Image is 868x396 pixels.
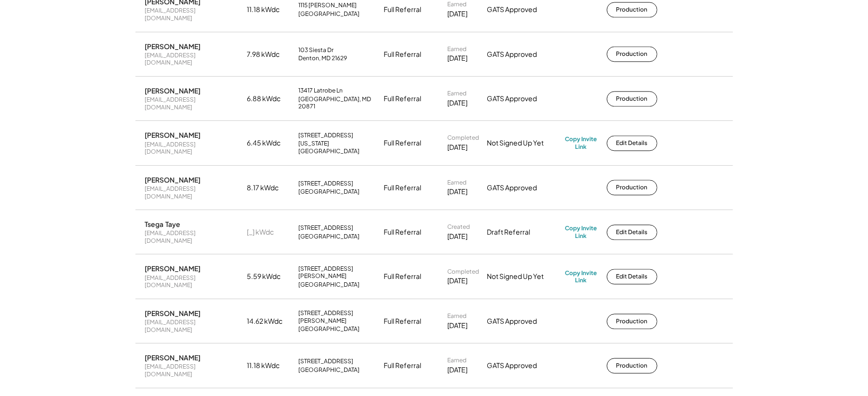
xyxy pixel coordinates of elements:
div: GATS Approved [487,94,560,104]
div: [PERSON_NAME] [145,353,201,362]
div: Keywords by Traffic [107,57,162,63]
div: [GEOGRAPHIC_DATA] [299,281,360,289]
div: [GEOGRAPHIC_DATA] [299,188,360,196]
div: Full Referral [384,227,422,237]
div: Tsega Taye [145,220,181,228]
div: [GEOGRAPHIC_DATA] [299,325,360,333]
div: Not Signed Up Yet [487,272,560,281]
div: 7.98 kWdc [247,50,293,59]
div: Earned [448,0,467,8]
div: [_] kWdc [247,227,293,237]
div: GATS Approved [487,183,560,193]
div: [EMAIL_ADDRESS][DOMAIN_NAME] [145,229,241,244]
div: [PERSON_NAME] [145,175,201,184]
img: tab_keywords_by_traffic_grey.svg [96,56,104,64]
div: Full Referral [384,183,422,193]
div: GATS Approved [487,50,560,59]
button: Production [607,46,657,62]
div: [DATE] [448,232,468,241]
div: [EMAIL_ADDRESS][DOMAIN_NAME] [145,274,241,289]
div: Full Referral [384,138,422,148]
div: [STREET_ADDRESS][PERSON_NAME] [299,265,378,280]
div: [PERSON_NAME] [145,309,201,317]
div: [EMAIL_ADDRESS][DOMAIN_NAME] [145,141,241,156]
div: Completed [448,134,480,142]
div: [DATE] [448,9,468,19]
div: Denton, MD 21629 [299,54,347,62]
div: Earned [448,45,467,53]
div: GATS Approved [487,317,560,326]
div: [EMAIL_ADDRESS][DOMAIN_NAME] [145,96,241,111]
div: Earned [448,312,467,320]
div: [PERSON_NAME] [145,86,201,95]
div: [DATE] [448,276,468,286]
div: Earned [448,90,467,97]
div: 5.59 kWdc [247,272,293,281]
div: Completed [448,268,480,276]
div: Draft Referral [487,227,560,237]
img: logo_orange.svg [15,15,23,23]
button: Production [607,180,657,195]
div: Earned [448,356,467,364]
div: [EMAIL_ADDRESS][DOMAIN_NAME] [145,318,241,333]
div: [STREET_ADDRESS][PERSON_NAME] [299,309,378,324]
img: website_grey.svg [15,25,23,33]
div: Full Referral [384,361,422,370]
div: [EMAIL_ADDRESS][DOMAIN_NAME] [145,185,241,200]
div: [DATE] [448,187,468,197]
div: [PERSON_NAME] [145,131,201,139]
div: Copy Invite Link [565,224,597,239]
div: Domain Overview [37,57,86,63]
div: [EMAIL_ADDRESS][DOMAIN_NAME] [145,7,241,22]
div: [PERSON_NAME] [145,42,201,51]
div: [STREET_ADDRESS] [299,357,354,365]
div: [STREET_ADDRESS] [299,132,354,139]
div: [DATE] [448,321,468,330]
div: [DATE] [448,143,468,152]
div: [DATE] [448,365,468,375]
div: GATS Approved [487,5,560,14]
button: Production [607,358,657,373]
div: [STREET_ADDRESS] [299,180,354,187]
button: Edit Details [607,224,657,240]
div: Full Referral [384,5,422,14]
div: [US_STATE][GEOGRAPHIC_DATA] [299,140,378,155]
div: 1115 [PERSON_NAME] [299,1,357,9]
button: Production [607,91,657,106]
div: 6.88 kWdc [247,94,293,104]
div: 13417 Latrobe Ln [299,87,343,94]
div: Full Referral [384,317,422,326]
div: 8.17 kWdc [247,183,293,193]
div: [GEOGRAPHIC_DATA] [299,10,360,18]
div: [STREET_ADDRESS] [299,224,354,232]
div: 11.18 kWdc [247,361,293,370]
div: [EMAIL_ADDRESS][DOMAIN_NAME] [145,52,241,66]
div: Domain: [DOMAIN_NAME] [25,25,106,33]
div: 14.62 kWdc [247,317,293,326]
div: [EMAIL_ADDRESS][DOMAIN_NAME] [145,363,241,378]
div: Earned [448,179,467,186]
div: [DATE] [448,53,468,63]
div: Copy Invite Link [565,135,597,150]
div: [DATE] [448,98,468,108]
button: Production [607,314,657,329]
div: GATS Approved [487,361,560,370]
div: [GEOGRAPHIC_DATA] [299,233,360,240]
div: Full Referral [384,94,422,104]
div: Created [448,223,470,231]
div: v 4.0.25 [27,15,47,23]
div: 103 Siesta Dr [299,46,334,54]
div: [PERSON_NAME] [145,264,201,273]
div: 6.45 kWdc [247,138,293,148]
button: Edit Details [607,269,657,284]
button: Production [607,2,657,17]
div: [GEOGRAPHIC_DATA] [299,366,360,374]
div: Full Referral [384,272,422,281]
div: Full Referral [384,50,422,59]
div: 11.18 kWdc [247,5,293,14]
img: tab_domain_overview_orange.svg [26,56,34,64]
div: Copy Invite Link [565,269,597,284]
button: Edit Details [607,135,657,151]
div: Not Signed Up Yet [487,138,560,148]
div: [GEOGRAPHIC_DATA], MD 20871 [299,95,378,110]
